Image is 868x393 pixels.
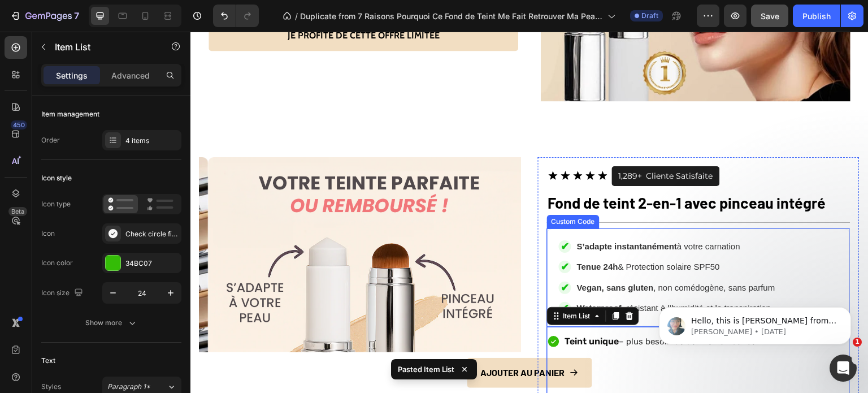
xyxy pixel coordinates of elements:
div: Styles [41,382,61,392]
div: Show more [85,317,138,329]
div: Undo/Redo [213,5,259,27]
div: Icon style [41,173,72,183]
div: Custom Code [359,185,407,195]
span: ✔ [368,229,381,241]
div: Icon color [41,258,73,268]
span: ✔ [368,250,381,262]
iframe: Design area [190,32,868,393]
p: 7 [74,9,79,23]
strong: Waterproof [387,271,431,281]
div: Icon size [41,286,85,301]
button: Save [751,5,788,27]
span: Draft [641,11,658,21]
span: ✔ [368,209,381,221]
div: Publish [802,10,831,22]
h2: Fond de teint 2-en-1 avec pinceau intégré [357,160,660,182]
strong: Tenue 24h [387,230,428,240]
p: Message from Annie, sent 1d ago [49,44,195,54]
iframe: Intercom live chat [830,355,857,382]
div: 34BC07 [125,258,179,269]
span: Paragraph 1* [107,382,150,392]
a: Ajouter au panier [277,326,402,356]
p: Cliente Satisfaite [456,139,523,150]
div: Icon [41,228,55,239]
span: 1 [853,338,862,347]
strong: Teint unique [375,304,429,315]
span: ✔ [368,270,381,283]
div: Order [41,135,60,145]
span: , non comédogène, sans parfum [387,250,585,263]
p: Settings [56,70,88,81]
p: 1,289+ [428,139,452,150]
span: à votre carnation [387,209,550,222]
span: , résistant à l’humidité et la transpiration [387,270,581,283]
span: Hello, this is [PERSON_NAME] from GemPages again. I wanted to follow up with you to confirm if yo... [49,33,195,166]
p: Ajouter au panier [290,333,375,349]
strong: Vegan, sans gluten [387,251,463,261]
button: Show more [41,313,181,333]
div: Text [41,356,55,366]
button: Publish [793,5,840,27]
button: 7 [5,5,84,27]
p: Advanced [111,70,150,81]
div: Item management [41,109,99,119]
p: Item List [55,40,151,54]
div: Item List [371,279,402,290]
div: Beta [8,207,27,216]
iframe: Intercom notifications message [642,283,868,362]
span: Save [761,11,779,21]
div: Check circle filled [125,229,179,239]
span: – plus besoin de deviner la nuance [429,305,566,315]
span: Duplicate from 7 Raisons Pourquoi Ce Fond de Teint Me Fait Retrouver Ma Peau de 30 Ans [300,10,603,22]
div: 450 [11,120,27,129]
div: 4 items [125,136,179,146]
span: & Protection solaire SPF50 [387,229,530,242]
strong: S’adapte instantanément [387,210,487,219]
p: Pasted Item List [398,364,454,375]
span: / [295,10,298,22]
div: Icon type [41,199,71,209]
